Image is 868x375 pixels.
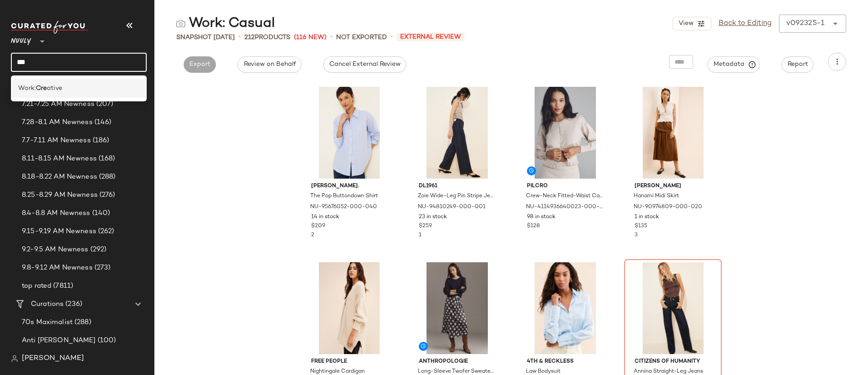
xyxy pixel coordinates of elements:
[418,203,486,211] span: NU-94810249-000-001
[96,335,116,346] span: (100)
[310,203,377,211] span: NU-95676052-000-040
[419,232,422,238] span: 1
[11,355,18,362] img: svg%3e
[51,281,73,291] span: (7811)
[22,190,98,200] span: 8.25-8.29 AM Newness
[527,358,604,366] span: 4th & Reckless
[635,213,659,221] span: 1 in stock
[93,263,111,273] span: (273)
[238,32,241,43] span: •
[782,56,813,73] button: Report
[520,262,611,354] img: 63819122_040_b
[336,33,387,42] span: Not Exported
[36,84,47,93] b: Cre
[73,317,91,328] span: (288)
[526,203,603,211] span: NU-4114936640023-000-014
[176,19,185,28] img: svg%3e
[22,172,97,182] span: 8.18-8.22 AM Newness
[18,84,36,93] span: Work:
[294,33,327,42] span: (116 New)
[22,117,93,128] span: 7.28-8.1 AM Newness
[419,222,432,230] span: $259
[98,190,115,200] span: (276)
[97,172,116,182] span: (288)
[22,154,97,164] span: 8.11-8.15 AM Newness
[311,232,314,238] span: 2
[634,192,679,200] span: Hanami Midi Skirt
[11,31,31,47] span: Nuuly
[176,15,275,33] div: Work: Casual
[22,353,84,364] span: [PERSON_NAME]
[89,245,107,255] span: (292)
[22,281,51,291] span: top rated
[634,203,702,211] span: NU-90974809-000-020
[787,61,808,68] span: Report
[419,358,496,366] span: Anthropologie
[311,213,339,221] span: 14 in stock
[311,358,388,366] span: Free People
[520,87,611,179] img: 4114936640023_014_b
[22,226,96,237] span: 9.15-9.19 AM Newness
[323,56,406,73] button: Cancel External Review
[786,18,824,29] div: v092325-1
[412,262,503,354] img: 4130086690014_437_b
[93,117,112,128] span: (146)
[176,33,235,42] span: Snapshot [DATE]
[97,154,115,164] span: (168)
[391,32,393,43] span: •
[31,299,64,310] span: Curations
[673,17,711,30] button: View
[329,61,401,68] span: Cancel External Review
[22,208,90,219] span: 8.4-8.8 AM Newness
[310,192,378,200] span: The Pop Buttondown Shirt
[311,222,325,230] span: $209
[244,34,255,41] span: 212
[304,87,395,179] img: 95676052_040_b
[719,18,772,29] a: Back to Editing
[22,245,89,255] span: 9.2-9.5 AM Newness
[22,263,93,273] span: 9.8-9.12 AM Newness
[678,20,693,27] span: View
[419,182,496,190] span: DL1961
[22,317,73,328] span: 70s Maximalist
[90,208,110,219] span: (140)
[397,33,465,41] span: External Review
[526,192,603,200] span: Crew-Neck Fitted-Waist Cardigan Sweater
[304,262,395,354] img: 43579580_011_b25
[527,213,556,221] span: 98 in stock
[635,222,647,230] span: $135
[91,135,109,146] span: (186)
[527,222,540,230] span: $128
[22,99,94,110] span: 7.21-7.25 AM Newness
[243,61,296,68] span: Review on Behalf
[635,358,711,366] span: Citizens of Humanity
[412,87,503,179] img: 94810249_001_b
[96,226,114,237] span: (262)
[64,299,82,310] span: (236)
[627,87,719,179] img: 90974809_020_b
[330,32,332,43] span: •
[635,182,711,190] span: [PERSON_NAME]
[22,135,91,146] span: 7.7-7.11 AM Newness
[635,232,638,238] span: 3
[244,33,290,42] div: Products
[708,56,760,73] button: Metadata
[47,84,62,93] span: ative
[311,182,388,190] span: [PERSON_NAME].
[527,182,604,190] span: Pilcro
[418,192,495,200] span: Zoie Wide-Leg Pin Stripe Jeans
[713,60,754,69] span: Metadata
[94,99,114,110] span: (207)
[11,21,88,34] img: cfy_white_logo.C9jOOHJF.svg
[627,262,719,354] img: 101183275_091_b
[22,335,96,346] span: Anti [PERSON_NAME]
[419,213,447,221] span: 23 in stock
[238,56,301,73] button: Review on Behalf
